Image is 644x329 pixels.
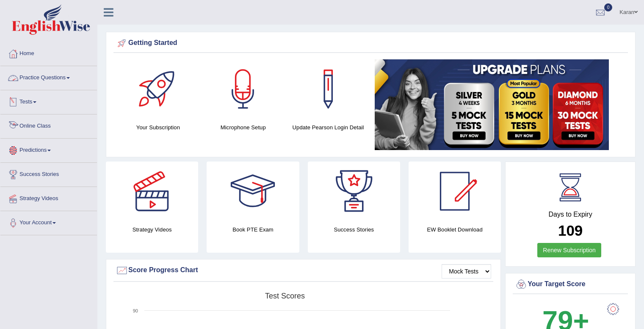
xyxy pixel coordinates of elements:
h4: Success Stories [308,225,400,234]
a: Renew Subscription [537,243,601,257]
h4: Days to Expiry [515,211,626,218]
a: Predictions [0,139,97,160]
h4: EW Booklet Download [409,225,501,234]
tspan: Test scores [265,292,305,300]
a: Strategy Videos [0,187,97,208]
a: Tests [0,90,97,112]
a: Online Class [0,114,97,136]
div: Score Progress Chart [116,264,491,277]
div: Your Target Score [515,278,626,291]
div: Getting Started [116,37,626,50]
h4: Microphone Setup [205,123,282,132]
a: Home [0,42,97,63]
a: Practice Questions [0,66,97,87]
img: small5.jpg [375,59,609,150]
span: 0 [604,3,613,11]
h4: Your Subscription [120,123,196,132]
a: Success Stories [0,163,97,184]
a: Your Account [0,211,97,232]
b: 109 [558,222,583,239]
h4: Update Pearson Login Detail [290,123,367,132]
text: 90 [133,308,138,313]
h4: Strategy Videos [106,225,198,234]
h4: Book PTE Exam [207,225,299,234]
